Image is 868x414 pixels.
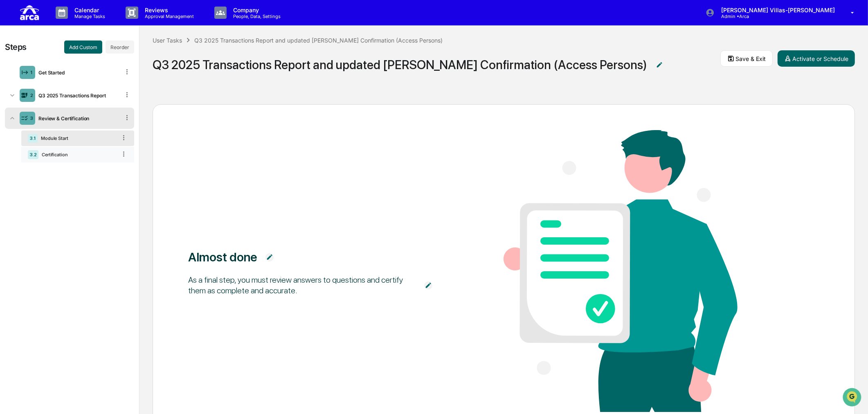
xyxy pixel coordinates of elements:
[56,100,105,115] a: 🗄️Attestations
[16,103,53,111] span: Preclearance
[227,13,285,19] p: People, Data, Settings
[81,139,99,145] span: Pylon
[424,281,432,290] img: Additional Document Icon
[68,13,109,19] p: Manage Tasks
[106,40,134,54] button: Reorder
[35,115,120,122] div: Review & Certification
[38,135,117,141] div: Module Start
[58,138,99,145] a: Powered byPylon
[28,71,103,77] div: We're available if you need us!
[35,70,120,76] div: Get Started
[194,37,443,44] div: Q3 2025 Transactions Report and updated [PERSON_NAME] Confirmation (Access Persons)
[8,104,15,110] div: 🖐️
[715,13,791,19] p: Admin • Arca
[720,50,773,67] button: Save & Exit
[35,92,120,99] div: Q3 2025 Transactions Report
[139,65,149,75] button: Start new chat
[64,40,102,54] button: Add Custom
[138,7,198,13] p: Reviews
[5,100,56,115] a: 🖐️Preclearance
[28,63,134,71] div: Start new chat
[8,63,23,77] img: 1746055101610-c473b297-6a78-478c-a979-82029cc54cd1
[38,152,117,157] div: Certification
[16,119,52,127] span: Data Lookup
[8,119,15,126] div: 🔎
[227,7,285,13] p: Company
[28,134,38,143] div: 3.1
[30,92,33,98] div: 2
[8,17,149,30] p: How can we help?
[5,42,27,52] div: Steps
[153,57,647,72] div: Q3 2025 Transactions Report and updated [PERSON_NAME] Confirmation (Access Persons)
[30,115,33,121] div: 3
[30,70,33,75] div: 1
[188,250,257,264] div: Almost done
[138,13,198,19] p: Approval Management
[655,61,663,69] img: Additional Document Icon
[20,3,39,22] img: logo
[265,253,274,261] img: Additional Document Icon
[68,7,109,13] p: Calendar
[842,387,864,409] iframe: Open customer support
[715,7,839,13] p: [PERSON_NAME] Villas-[PERSON_NAME]
[153,37,182,44] div: User Tasks
[778,50,855,67] button: Activate or Schedule
[59,104,66,110] div: 🗄️
[188,274,416,296] div: As a final step, you must review answers to questions and certify them as complete and accurate.
[5,115,55,130] a: 🔎Data Lookup
[67,103,101,111] span: Attestations
[28,150,38,159] div: 3.2
[504,130,738,412] img: Almost done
